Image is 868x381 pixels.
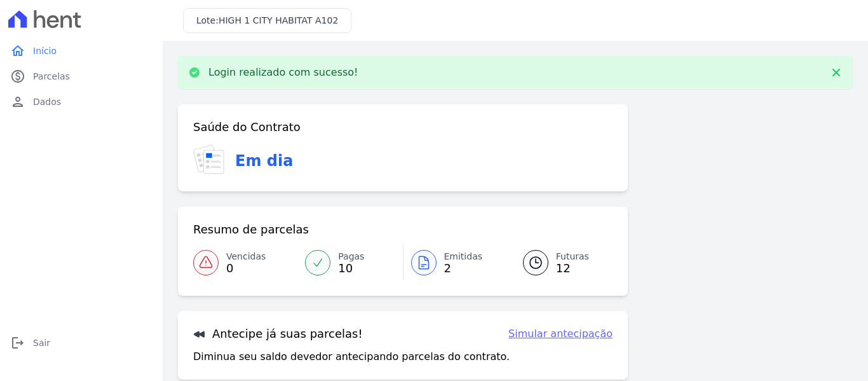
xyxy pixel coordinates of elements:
h3: Resumo de parcelas [193,222,309,237]
i: paid [10,69,25,84]
span: Pagas [338,250,364,263]
span: HIGH 1 CITY HABITAT A102 [219,15,338,25]
span: 0 [226,263,266,274]
span: 12 [556,263,589,274]
span: 2 [444,263,483,274]
a: logoutSair [5,330,158,356]
p: Login realizado com sucesso! [208,66,358,79]
h3: Antecipe já suas parcelas! [193,326,363,342]
p: Diminua seu saldo devedor antecipando parcelas do contrato. [193,349,510,364]
i: home [10,43,25,59]
a: Simular antecipação [508,326,613,342]
i: person [10,94,25,109]
h3: Lote: [196,14,338,27]
span: Sair [33,336,50,349]
a: paidParcelas [5,64,158,89]
a: Emitidas 2 [403,245,508,281]
a: personDados [5,89,158,114]
h3: Em dia [235,149,293,172]
span: Futuras [556,250,589,263]
h3: Saúde do Contrato [193,120,301,135]
span: 10 [338,263,364,274]
span: Parcelas [33,70,70,83]
span: Dados [33,95,61,108]
a: Pagas 10 [297,245,402,281]
span: Início [33,45,57,57]
span: Emitidas [444,250,483,263]
a: Vencidas 0 [193,245,297,281]
a: homeInício [5,38,158,64]
a: Futuras 12 [508,245,613,281]
span: Vencidas [226,250,266,263]
i: logout [10,335,25,350]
